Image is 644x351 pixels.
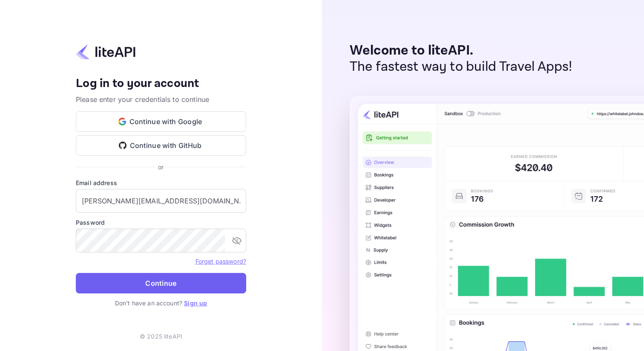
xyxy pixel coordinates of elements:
[76,44,135,60] img: liteapi
[76,76,246,91] h4: Log in to your account
[195,257,246,265] a: Forget password?
[76,135,246,156] button: Continue with GitHub
[76,273,246,293] button: Continue
[158,162,164,171] p: or
[76,178,246,187] label: Email address
[195,258,246,265] a: Forget password?
[350,43,572,59] p: Welcome to liteAPI.
[184,299,207,307] a: Sign up
[350,59,572,75] p: The fastest way to build Travel Apps!
[76,189,246,213] input: Enter your email address
[76,94,246,104] p: Please enter your credentials to continue
[76,299,246,307] p: Don't have an account?
[228,232,245,249] button: toggle password visibility
[76,218,246,227] label: Password
[140,332,182,341] p: © 2025 liteAPI
[76,111,246,132] button: Continue with Google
